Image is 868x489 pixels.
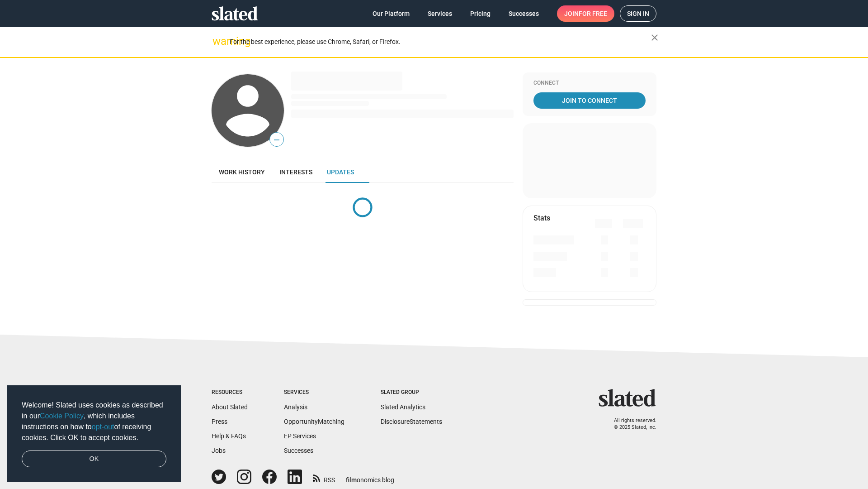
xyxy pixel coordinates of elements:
a: DisclosureStatements [381,418,442,425]
a: Successes [501,5,546,22]
span: Work history [219,168,265,176]
span: Sign in [627,6,649,21]
span: film [346,476,357,484]
a: Successes [284,447,313,454]
a: Help & FAQs [212,432,246,440]
a: opt-out [92,423,114,431]
span: — [270,134,283,146]
a: Analysis [284,403,307,411]
span: Join To Connect [535,92,644,109]
span: Services [428,5,452,22]
span: for free [579,5,607,22]
div: Slated Group [381,389,442,396]
mat-icon: close [649,32,660,43]
span: Interests [279,168,312,176]
a: Work history [212,161,272,183]
span: Pricing [470,5,491,22]
a: Jobs [212,447,226,454]
a: Interests [272,161,320,183]
a: About Slated [212,403,248,411]
div: cookieconsent [7,385,181,482]
div: For the best experience, please use Chrome, Safari, or Firefox. [230,36,651,48]
a: Joinfor free [557,5,614,22]
a: EP Services [284,432,316,440]
a: Join To Connect [533,92,646,109]
a: Services [420,5,459,22]
a: Sign in [620,5,656,22]
a: RSS [313,470,335,484]
span: Welcome! Slated uses cookies as described in our , which includes instructions on how to of recei... [22,400,166,443]
mat-icon: warning [212,36,223,47]
mat-card-title: Stats [533,213,550,223]
a: Pricing [463,5,498,22]
div: Resources [212,389,248,396]
span: Successes [509,5,539,22]
a: Our Platform [365,5,417,22]
span: Updates [327,168,354,176]
a: Slated Analytics [381,403,425,411]
a: Updates [320,161,361,183]
a: OpportunityMatching [284,418,344,425]
p: All rights reserved. © 2025 Slated, Inc. [604,417,656,431]
a: filmonomics blog [346,469,394,484]
span: Our Platform [373,5,410,22]
span: Join [564,5,607,22]
a: Cookie Policy [40,412,84,420]
div: Connect [533,80,646,87]
div: Services [284,389,344,396]
a: dismiss cookie message [22,451,166,468]
a: Press [212,418,227,425]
